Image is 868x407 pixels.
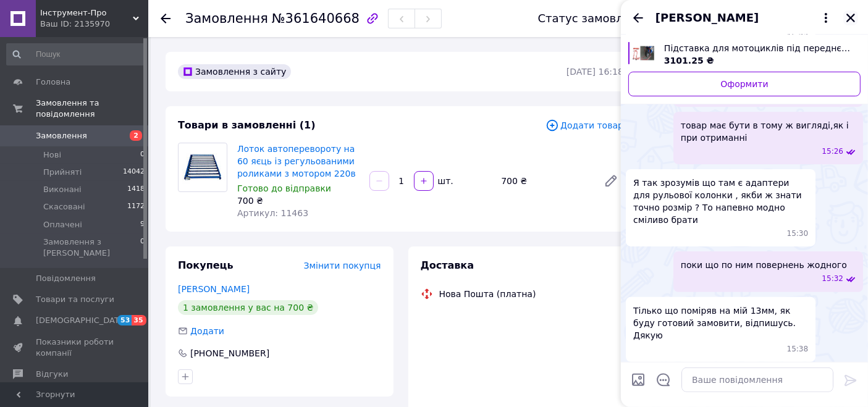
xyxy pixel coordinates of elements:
img: 6673933095_w640_h640_podstavka-dlya-mototsiklov.jpg [632,42,654,64]
span: Я так зрозумів що там є адаптери для рульової колонки , якби ж знати точно розмір ? То напевно мо... [633,177,808,226]
span: Відгуки [36,369,68,380]
span: 1418 [127,184,145,195]
span: 0 [140,237,145,259]
span: Виконані [43,184,82,195]
span: №361640668 [272,11,360,26]
span: 9 [140,219,145,230]
span: Артикул: 11463 [237,208,308,218]
span: 15:30 12.09.2025 [787,229,809,239]
div: Нова Пошта (платна) [436,288,539,300]
span: Змінити покупця [304,261,381,271]
span: 2 [130,130,142,141]
span: 15:26 12.09.2025 [822,146,843,157]
div: 700 ₴ [237,195,360,207]
span: 14042 [123,167,145,178]
span: Доставка [421,259,474,271]
span: 15:32 12.09.2025 [822,274,843,284]
time: [DATE] 16:18 [567,67,623,77]
a: [PERSON_NAME] [178,284,250,294]
span: Оплачені [43,219,82,230]
div: Замовлення з сайту [178,64,291,79]
a: Оформити [628,72,861,96]
span: Прийняті [43,167,82,178]
input: Пошук [6,43,146,65]
span: 0 [140,149,145,161]
div: 1 замовлення у вас на 700 ₴ [178,300,318,315]
span: 15:38 12.09.2025 [787,344,809,355]
a: Переглянути товар [628,42,861,67]
button: Назад [631,10,646,25]
span: [DEMOGRAPHIC_DATA] [36,315,127,326]
span: поки що по ним повернень жодного [681,259,847,271]
span: Замовлення [36,130,87,141]
div: Ваш ID: 2135970 [40,19,148,30]
div: 700 ₴ [496,172,594,190]
span: [PERSON_NAME] [655,10,759,26]
span: Скасовані [43,201,85,212]
span: Замовлення з [PERSON_NAME] [43,237,140,259]
span: Головна [36,77,70,88]
span: Товари та послуги [36,294,114,305]
span: 53 [117,315,132,325]
div: Статус замовлення [538,12,652,25]
div: шт. [435,175,455,187]
span: Замовлення [185,11,268,26]
span: Показники роботи компанії [36,337,114,359]
span: Підставка для мотоциклів під переднє колесо до 250 кг [664,42,851,54]
span: Замовлення та повідомлення [36,98,148,120]
div: [PHONE_NUMBER] [189,347,271,359]
span: Тілько що поміряв на мій 13мм, як буду готовий замовити, відпишусь. Дякую [633,304,808,342]
span: Повідомлення [36,273,96,284]
button: [PERSON_NAME] [655,10,833,26]
div: Повернутися назад [161,12,171,25]
span: Додати товар [546,119,623,132]
span: 1172 [127,201,145,212]
button: Відкрити шаблони відповідей [655,372,672,388]
span: Покупець [178,259,234,271]
button: Закрити [843,10,858,25]
span: Товари в замовленні (1) [178,119,316,131]
span: Нові [43,149,61,161]
span: 35 [132,315,146,325]
a: Лоток автоперевороту на 60 яєць із регульованими роликами з мотором 220в [237,144,356,178]
span: 3101.25 ₴ [664,56,714,65]
span: Готово до відправки [237,183,331,193]
img: Лоток автоперевороту на 60 яєць із регульованими роликами з мотором 220в [179,149,227,186]
a: Редагувати [599,169,623,193]
span: Додати [190,326,224,336]
span: товар має бути в тому ж вигляді,як і при отриманні [681,119,856,144]
span: Інструмент-Про [40,7,133,19]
